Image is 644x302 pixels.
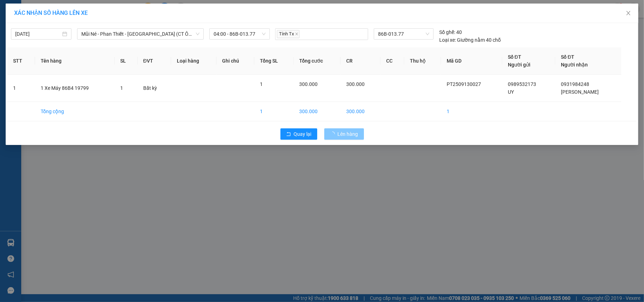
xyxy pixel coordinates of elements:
[561,54,574,60] span: Số ĐT
[115,47,137,75] th: SL
[508,54,521,60] span: Số ĐT
[441,102,502,121] td: 1
[138,75,171,102] td: Bất kỳ
[81,29,199,39] span: Mũi Né - Phan Thiết - Sài Gòn (CT Ông Đồn)
[330,132,338,137] span: loading
[294,47,341,75] th: Tổng cước
[214,29,266,39] span: 04:00 - 86B-013.77
[619,4,638,23] button: Close
[439,28,455,36] span: Số ghế:
[7,47,35,75] th: STT
[508,89,514,95] span: UY
[7,75,35,102] td: 1
[341,102,381,121] td: 300.000
[324,128,364,140] button: Lên hàng
[280,128,317,140] button: rollbackQuay lại
[295,32,298,36] span: close
[447,81,481,87] span: PT2509130027
[35,75,115,102] td: 1 Xe Máy 86B4 19799
[508,62,530,68] span: Người gửi
[286,132,291,137] span: rollback
[338,130,358,138] span: Lên hàng
[561,89,599,95] span: [PERSON_NAME]
[254,102,294,121] td: 1
[441,47,502,75] th: Mã GD
[254,47,294,75] th: Tổng SL
[381,47,404,75] th: CC
[378,29,430,39] span: 86B-013.77
[35,102,115,121] td: Tổng cộng
[508,81,536,87] span: 0989532173
[300,81,318,87] span: 300.000
[439,28,462,36] div: 40
[14,10,88,16] span: XÁC NHẬN SỐ HÀNG LÊN XE
[15,30,61,38] input: 14/09/2025
[561,62,588,68] span: Người nhận
[294,102,341,121] td: 300.000
[439,36,456,44] span: Loại xe:
[120,85,123,91] span: 1
[341,47,381,75] th: CR
[561,81,589,87] span: 0931984248
[404,47,441,75] th: Thu hộ
[626,10,631,16] span: close
[260,81,263,87] span: 1
[171,47,216,75] th: Loại hàng
[35,47,115,75] th: Tên hàng
[439,36,501,44] div: Giường nằm 40 chỗ
[196,32,200,36] span: down
[216,47,254,75] th: Ghi chú
[294,130,312,138] span: Quay lại
[346,81,365,87] span: 300.000
[138,47,171,75] th: ĐVT
[277,30,300,38] span: Tính Tx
